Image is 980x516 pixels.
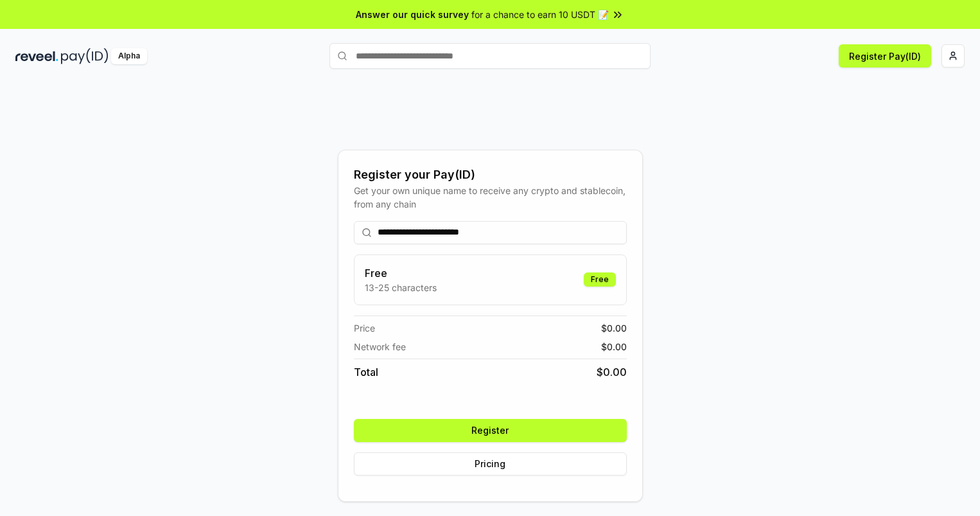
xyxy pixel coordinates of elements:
[61,48,109,64] img: pay_id
[471,8,609,21] span: for a chance to earn 10 USDT 📝
[354,340,406,353] span: Network fee
[356,8,469,21] span: Answer our quick survey
[354,452,627,476] button: Pricing
[365,281,437,294] p: 13-25 characters
[601,340,627,353] span: $ 0.00
[15,48,58,64] img: reveel_dark
[354,184,627,211] div: Get your own unique name to receive any crypto and stablecoin, from any chain
[354,364,378,380] span: Total
[597,364,627,380] span: $ 0.00
[354,321,375,335] span: Price
[839,44,931,67] button: Register Pay(ID)
[111,48,147,64] div: Alpha
[584,272,616,287] div: Free
[354,419,627,442] button: Register
[601,321,627,335] span: $ 0.00
[354,166,627,184] div: Register your Pay(ID)
[365,265,437,281] h3: Free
